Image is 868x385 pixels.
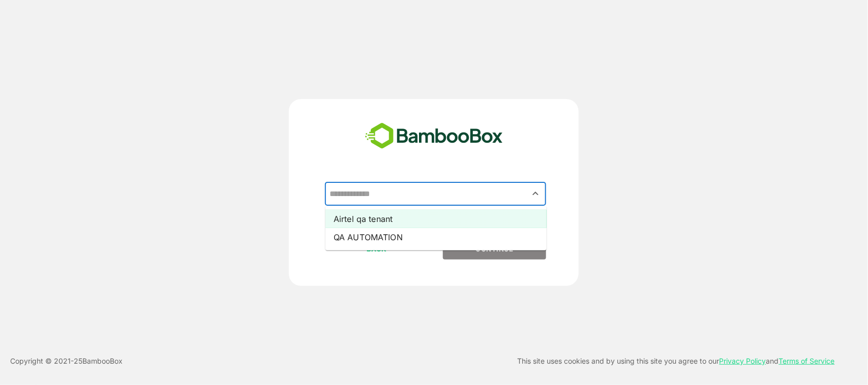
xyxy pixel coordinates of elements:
button: Close [529,187,543,201]
a: Privacy Policy [720,357,766,365]
a: Terms of Service [779,357,835,365]
img: bamboobox [360,119,508,153]
li: QA AUTOMATION [325,228,547,246]
p: This site uses cookies and by using this site you agree to our and [518,355,835,367]
p: Copyright © 2021- 25 BambooBox [10,355,123,367]
li: Airtel qa tenant [325,210,547,228]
